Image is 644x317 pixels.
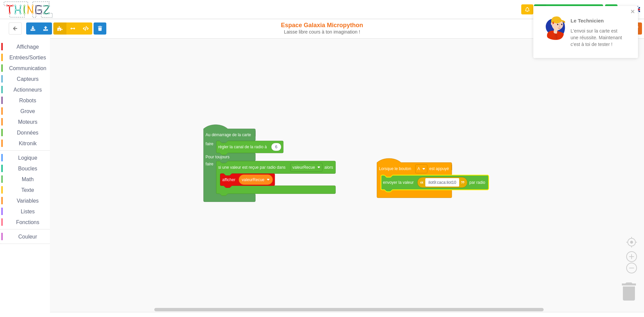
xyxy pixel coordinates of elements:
text: alors [324,165,333,170]
span: Entrées/Sorties [8,55,47,60]
text: est appuyé [429,166,449,171]
text: envoyer la valeur [383,180,414,185]
text: par radio [469,180,485,185]
text: régler la canal de la radio à [218,145,267,149]
text: Pour toujours [206,155,229,159]
span: Logique [17,155,38,161]
span: Communication [8,65,47,71]
span: Grove [19,108,36,114]
span: Données [16,130,40,136]
text: valeurRecue [242,177,265,182]
text: Au démarrage de la carte [206,133,251,137]
span: Affichage [15,44,40,50]
text: si une valeur est reçue par radio dans [218,165,286,170]
span: Robots [18,98,37,103]
text: afficher [222,177,235,182]
text: 6 [275,145,277,149]
span: Fonctions [15,219,40,225]
img: thingz_logo.png [3,1,53,18]
text: faire [206,142,214,146]
div: Laisse libre cours à ton imagination ! [266,29,378,35]
span: Kitronik [18,141,38,146]
div: Espace Galaxia Micropython [266,21,378,35]
p: Le Technicien [571,17,623,24]
div: Ta base fonctionne bien ! [534,4,603,15]
text: A [417,166,420,171]
text: faire [206,162,214,166]
span: Math [21,176,35,182]
span: Capteurs [16,76,40,82]
span: Listes [20,209,36,214]
p: L'envoi sur la carte est une réussite. Maintenant c'est à toi de tester ! [571,28,623,48]
text: Lorsque le bouton [379,166,411,171]
span: Variables [16,198,40,204]
span: Couleur [17,234,38,240]
text: valeurRecue [292,165,315,170]
span: Actionneurs [12,87,43,93]
span: Boucles [17,166,38,171]
button: close [631,9,635,15]
span: Texte [20,187,35,193]
span: Moteurs [17,119,39,125]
